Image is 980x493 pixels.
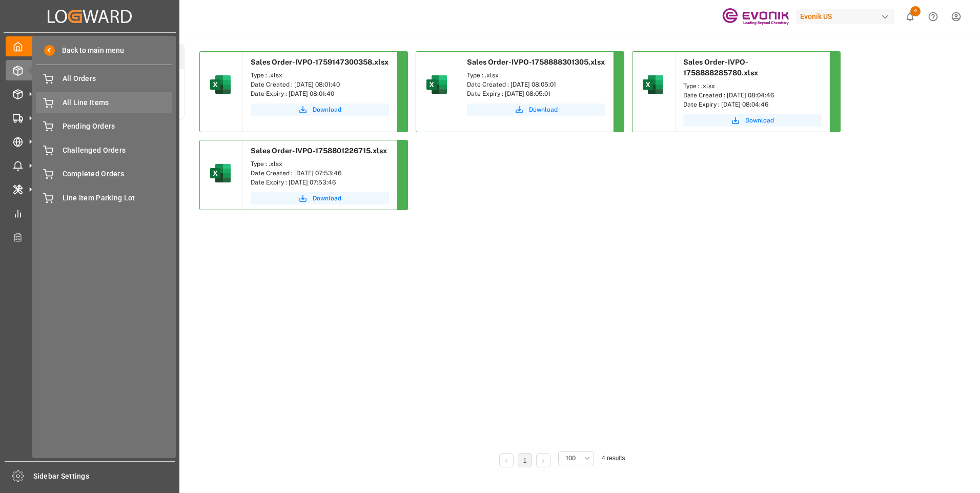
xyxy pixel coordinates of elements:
[796,9,894,24] div: Evonik US
[63,169,173,179] span: Completed Orders
[63,73,173,84] span: All Orders
[6,203,174,223] a: My Reports
[424,72,449,97] img: microsoft-excel-2019--v1.png
[63,97,173,108] span: All Line Items
[558,451,594,465] button: open menu
[36,116,172,136] a: Pending Orders
[251,89,389,98] div: Date Expiry : [DATE] 08:01:40
[683,58,758,77] span: Sales Order-IVPO-1758888285780.xlsx
[683,114,822,127] button: Download
[36,188,172,208] a: Line Item Parking Lot
[251,58,389,66] span: Sales Order-IVPO-1759147300358.xlsx
[208,161,233,186] img: microsoft-excel-2019--v1.png
[499,453,514,467] li: Previous Page
[641,72,665,97] img: microsoft-excel-2019--v1.png
[36,140,172,160] a: Challenged Orders
[899,5,922,28] button: show 4 new notifications
[467,104,605,116] button: Download
[796,7,899,26] button: Evonik US
[251,159,389,169] div: Type : .xlsx
[313,105,341,114] span: Download
[251,169,389,178] div: Date Created : [DATE] 07:53:46
[683,81,822,91] div: Type : .xlsx
[251,71,389,80] div: Type : .xlsx
[922,5,945,28] button: Help Center
[467,89,605,98] div: Date Expiry : [DATE] 08:05:01
[63,121,173,132] span: Pending Orders
[36,69,172,89] a: All Orders
[313,194,341,203] span: Download
[566,454,576,463] span: 100
[208,72,233,97] img: microsoft-excel-2019--v1.png
[6,36,174,56] a: My Cockpit
[251,104,389,116] button: Download
[63,193,173,203] span: Line Item Parking Lot
[518,453,532,467] li: 1
[55,45,124,56] span: Back to main menu
[36,92,172,112] a: All Line Items
[251,178,389,187] div: Date Expiry : [DATE] 07:53:46
[36,164,172,184] a: Completed Orders
[467,80,605,89] div: Date Created : [DATE] 08:05:01
[529,105,558,114] span: Download
[251,192,389,204] button: Download
[722,8,789,26] img: Evonik-brand-mark-Deep-Purple-RGB.jpeg_1700498283.jpeg
[63,145,173,156] span: Challenged Orders
[683,100,822,109] div: Date Expiry : [DATE] 08:04:46
[251,147,387,155] span: Sales Order-IVPO-1758801226715.xlsx
[602,455,625,462] span: 4 results
[33,471,175,482] span: Sidebar Settings
[467,71,605,80] div: Type : .xlsx
[536,453,550,467] li: Next Page
[467,58,605,66] span: Sales Order-IVPO-1758888301305.xlsx
[523,457,527,464] a: 1
[745,116,774,125] span: Download
[6,227,174,247] a: Transport Planner
[910,6,921,16] span: 4
[251,80,389,89] div: Date Created : [DATE] 08:01:40
[683,91,822,100] div: Date Created : [DATE] 08:04:46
